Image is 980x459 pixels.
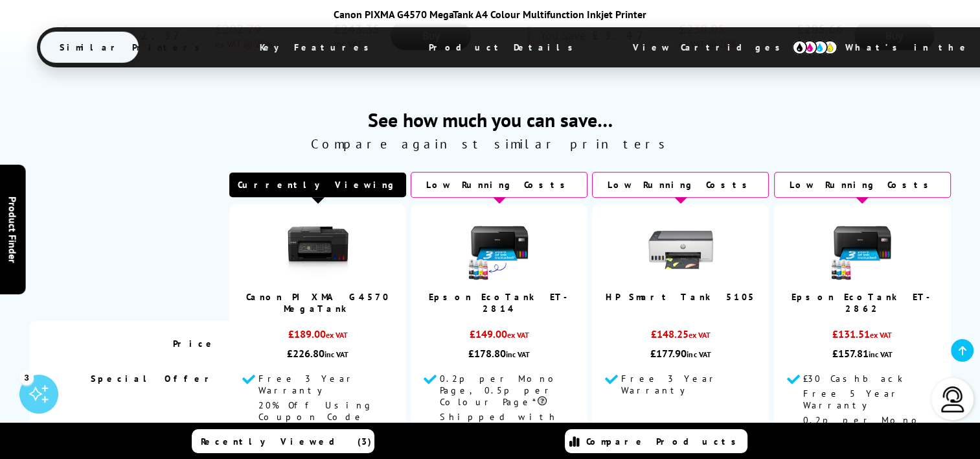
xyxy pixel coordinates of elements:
span: inc VAT [687,349,711,359]
img: user-headset-light.svg [940,386,966,412]
a: Epson EcoTank ET-2814 [429,291,570,314]
img: Canon-PIXMA-G4570-Front-Med.jpg [286,217,350,282]
span: Free 3 Year Warranty [621,373,718,396]
span: Product Finder [6,196,19,263]
span: Free 5 Year Warranty [803,388,900,411]
span: inc VAT [506,349,530,359]
span: Key Features [240,32,395,63]
span: Shipped with 3.6K Black & 6.5K CMY Inks* [440,411,558,446]
span: ex VAT [507,330,529,340]
div: Low Running Costs [774,172,951,198]
span: inc VAT [325,349,348,359]
a: Compare Products [565,429,747,453]
span: Compare against similar printers [29,135,950,152]
span: Price [173,338,216,349]
div: £148.25 [605,327,756,347]
a: Recently Viewed (3) [192,429,374,453]
img: epson-et-2814-3-years-of-ink-small.jpg [467,217,532,282]
img: epson-et-2862-ink-included-small.jpg [830,217,895,282]
span: Special Offer [91,373,216,384]
div: £177.90 [605,347,756,360]
span: £30 Cashback [803,373,903,384]
div: £178.80 [424,347,575,360]
span: Product Details [409,32,599,63]
a: Canon PIXMA G4570 MegaTank [246,291,389,314]
div: Low Running Costs [592,172,769,198]
div: £131.51 [787,327,938,347]
div: 3 [19,370,34,384]
span: View Cartridges [613,30,812,64]
span: inc VAT [869,349,893,359]
span: ex VAT [326,330,348,340]
a: Epson EcoTank ET-2862 [792,291,933,314]
img: cmyk-icon.svg [792,40,838,54]
span: Similar Printers [40,32,226,63]
div: Low Running Costs [411,172,587,198]
span: ex VAT [689,330,711,340]
div: £157.81 [787,347,938,360]
span: Free 3 Year Warranty [258,373,356,396]
span: ex VAT [870,330,892,340]
div: £149.00 [424,327,575,347]
div: Canon PIXMA G4570 MegaTank A4 Colour Multifunction Inkjet Printer [37,8,944,21]
span: See how much you can save… [29,107,950,132]
div: Currently Viewing [229,172,406,197]
div: £189.00 [242,327,393,347]
span: 20% Off Using Coupon Code CANON20 [258,399,374,434]
span: 0.2p per Mono Page, 0.5p per Colour Page* [803,414,924,449]
span: Compare Products [586,436,743,447]
a: HP Smart Tank 5105 [606,291,755,303]
img: HP-SmartTank-5105-Front-Small.jpg [648,217,713,282]
span: Recently Viewed (3) [201,436,372,447]
span: 0.2p per Mono Page, 0.5p per Colour Page* [440,373,561,408]
div: £226.80 [242,347,393,360]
